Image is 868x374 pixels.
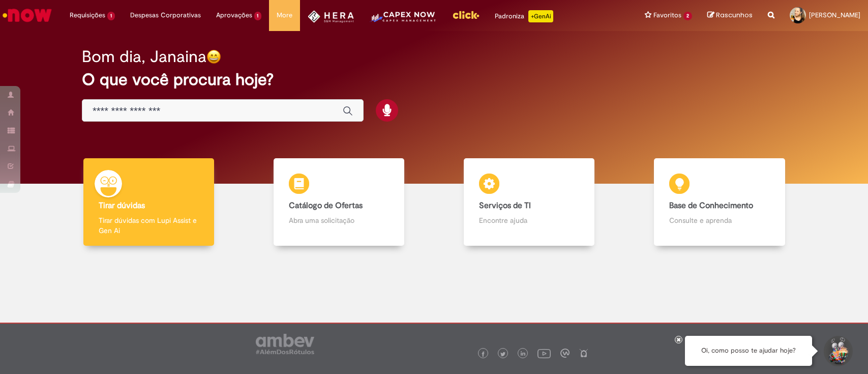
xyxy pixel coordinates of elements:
a: Tirar dúvidas Tirar dúvidas com Lupi Assist e Gen Ai [53,158,244,246]
img: logo_footer_linkedin.png [521,351,526,357]
img: ServiceNow [1,5,53,25]
span: More [277,10,292,20]
button: Iniciar Conversa de Suporte [822,336,853,366]
img: logo_footer_twitter.png [500,352,505,357]
img: CapexLogo5.png [369,10,437,31]
h2: O que você procura hoje? [82,71,786,89]
span: Requisições [70,10,105,20]
span: Despesas Corporativas [130,10,201,20]
img: logo_footer_ambev_rotulo_gray.png [256,334,314,354]
span: Favoritos [653,10,681,20]
a: Catálogo de Ofertas Abra uma solicitação [244,158,434,246]
img: logo_footer_youtube.png [537,347,551,360]
span: 2 [683,12,692,20]
p: Encontre ajuda [479,215,579,225]
div: Oi, como posso te ajudar hoje? [685,336,812,366]
a: Base de Conhecimento Consulte e aprenda [624,158,815,246]
b: Base de Conhecimento [669,200,753,211]
a: Serviços de TI Encontre ajuda [434,158,624,246]
div: Padroniza [495,10,553,22]
img: logo_footer_naosei.png [579,349,588,358]
span: 1 [254,12,262,20]
h2: Bom dia, Janaina [82,48,206,66]
p: Tirar dúvidas com Lupi Assist e Gen Ai [99,215,199,236]
b: Serviços de TI [479,200,531,211]
span: Aprovações [216,10,252,20]
img: click_logo_yellow_360x200.png [452,7,480,22]
span: 1 [107,12,115,20]
p: Abra uma solicitação [289,215,389,225]
img: HeraLogo.png [308,10,354,23]
span: Rascunhos [716,10,753,20]
img: happy-face.png [206,49,221,64]
a: Rascunhos [707,11,753,20]
b: Catálogo de Ofertas [289,200,363,211]
p: Consulte e aprenda [669,215,769,225]
p: +GenAi [528,10,553,22]
img: logo_footer_workplace.png [560,349,570,358]
span: [PERSON_NAME] [809,11,860,19]
img: logo_footer_facebook.png [481,352,486,357]
b: Tirar dúvidas [99,200,145,211]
